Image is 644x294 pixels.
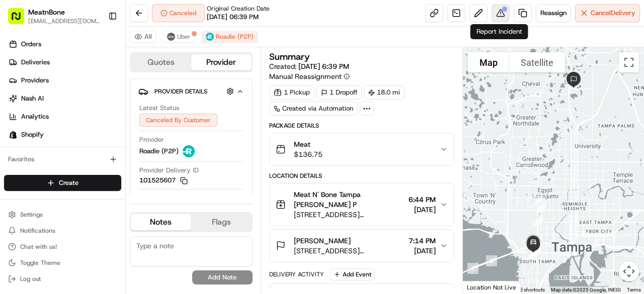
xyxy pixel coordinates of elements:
div: 1 Dropoff [316,85,362,100]
div: 9 [528,191,547,211]
button: Meat$136.75 [270,133,454,165]
img: 1736555255976-a54dd68f-1ca7-489b-9aae-adbdc363a1c4 [10,96,28,114]
span: Price [139,193,154,203]
span: Deliveries [21,58,50,67]
span: Original Creation Date [207,5,270,13]
span: 7:14 PM [409,236,436,246]
span: Roadie (P2P) [216,33,254,41]
button: Provider [191,54,252,70]
img: 8571987876998_91fb9ceb93ad5c398215_72.jpg [21,96,39,114]
span: Reassign [540,9,567,18]
span: [DATE] 06:39 PM [207,13,259,22]
button: MeatnBone [28,7,65,17]
span: Latest Status [139,104,179,113]
img: uber-new-logo.jpeg [167,33,175,41]
div: Favorites [4,151,121,167]
div: 8 [482,251,501,270]
button: All [130,31,156,43]
span: [DATE] [409,246,436,256]
span: 6:44 PM [409,194,436,205]
span: Providers [21,76,49,85]
a: Created via Automation [269,102,358,116]
span: Create [59,178,78,187]
button: Quotes [131,54,191,70]
div: Past conversations [10,131,64,139]
div: 1 Pickup [269,85,314,100]
span: Meat N' Bone Tampa [PERSON_NAME] P [294,189,405,210]
img: Wisdom Oko [10,173,26,193]
a: Shopify [4,127,125,143]
button: Map camera controls [619,261,639,281]
span: Provider Details [154,87,207,95]
button: Keyboard shortcuts [502,286,545,293]
span: Wisdom [PERSON_NAME] [31,156,107,164]
button: Manual Reassignment [269,71,350,81]
div: Canceled [152,4,205,22]
a: Orders [4,36,125,52]
img: 1736555255976-a54dd68f-1ca7-489b-9aae-adbdc363a1c4 [20,183,28,191]
input: Clear [26,65,166,75]
button: [EMAIL_ADDRESS][DOMAIN_NAME] [28,17,100,25]
img: Wisdom Oko [10,146,26,166]
button: MeatnBone[EMAIL_ADDRESS][DOMAIN_NAME] [4,4,104,28]
button: 101525607 [139,176,188,185]
button: Toggle Theme [4,256,121,270]
h3: Summary [269,52,310,61]
span: [STREET_ADDRESS][PERSON_NAME] [294,246,405,256]
div: 18.0 mi [364,85,405,100]
a: Nash AI [4,90,125,107]
div: 11 [528,212,547,231]
span: Roadie (P2P) [139,147,179,156]
span: • [109,156,113,164]
button: Flags [191,214,252,230]
button: Uber [163,31,195,43]
a: Powered byPylon [71,219,122,227]
button: Roadie (P2P) [201,31,258,43]
span: Notifications [20,227,55,235]
button: Chat with us! [4,240,121,254]
button: Settings [4,208,121,222]
span: Provider Delivery ID [139,166,199,175]
span: Log out [20,275,41,283]
div: Location Details [269,172,454,180]
button: Meat N' Bone Tampa [PERSON_NAME] P[STREET_ADDRESS][PERSON_NAME]6:44 PM[DATE] [270,183,454,226]
span: [STREET_ADDRESS][PERSON_NAME] [294,210,405,220]
button: Notifications [4,224,121,238]
button: Toggle fullscreen view [619,52,639,72]
span: Analytics [21,112,49,121]
img: roadie-logo-v2.jpg [183,145,195,157]
span: Map data ©2025 Google, INEGI [551,287,621,292]
a: Terms [627,287,641,292]
span: [DATE] [115,156,135,164]
span: Meat [294,139,323,149]
button: [PERSON_NAME][STREET_ADDRESS][PERSON_NAME]7:14 PM[DATE] [270,230,454,262]
button: Reassign [536,4,571,22]
span: • [109,183,113,191]
img: Shopify logo [9,131,17,139]
div: Start new chat [45,96,165,106]
span: [PERSON_NAME] [294,236,351,246]
div: Delivery Activity [269,270,324,278]
span: Settings [20,211,43,219]
img: 1736555255976-a54dd68f-1ca7-489b-9aae-adbdc363a1c4 [20,156,28,164]
img: Google [465,280,499,293]
div: Report Incident [470,24,528,39]
span: Manual Reassignment [269,71,342,81]
span: Provider [139,135,164,144]
button: Start new chat [171,99,183,111]
button: Notes [131,214,191,230]
button: Create [4,175,121,191]
p: Welcome 👋 [10,40,183,56]
span: [DATE] 6:39 PM [298,62,349,71]
a: Analytics [4,109,125,125]
span: $136.75 [294,149,323,159]
div: We're available if you need us! [45,106,138,114]
button: Add Event [330,268,375,280]
span: Orders [21,40,41,49]
button: See all [156,129,183,141]
span: Chat with us! [20,243,57,251]
span: Uber [177,33,191,41]
div: Location Not Live [463,281,521,293]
